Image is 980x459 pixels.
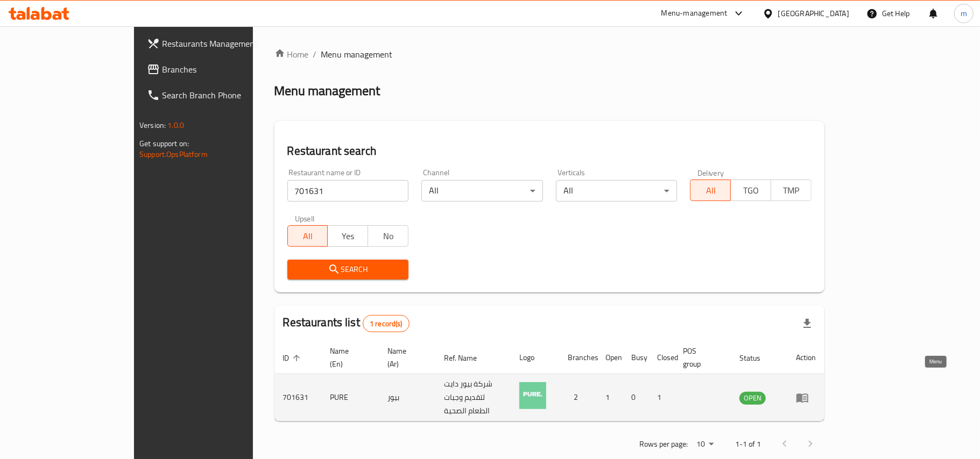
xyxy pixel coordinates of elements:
[597,341,623,374] th: Open
[287,180,409,202] input: Search for restaurant name or ID..
[556,180,678,202] div: All
[794,311,820,336] div: Export file
[363,315,410,332] div: Total records count
[274,374,322,421] td: 701631
[363,319,409,329] span: 1 record(s)
[162,37,289,50] span: Restaurants Management
[296,263,400,276] span: Search
[436,374,511,421] td: شركة بيور دايت لتقديم وجبات الطعام الصحية
[138,82,298,108] a: Search Branch Phone
[274,82,380,99] h2: Menu management
[287,143,812,159] h2: Restaurant search
[313,48,317,61] li: /
[167,118,184,132] span: 1.0.0
[387,345,423,370] span: Name (Ar)
[511,341,559,374] th: Logo
[961,8,967,19] span: m
[138,31,298,56] a: Restaurants Management
[379,374,436,421] td: بيور
[327,225,368,247] button: Yes
[519,382,546,409] img: PURE
[292,228,324,244] span: All
[322,374,379,421] td: PURE
[162,63,289,76] span: Branches
[697,169,724,176] label: Delivery
[287,225,328,247] button: All
[597,374,623,421] td: 1
[283,352,304,364] span: ID
[787,341,824,374] th: Action
[623,374,648,421] td: 0
[372,228,404,244] span: No
[623,341,648,374] th: Busy
[421,180,543,202] div: All
[690,180,731,201] button: All
[332,228,364,244] span: Yes
[139,147,208,161] a: Support.OpsPlatform
[295,214,315,222] label: Upsell
[775,183,807,198] span: TMP
[139,118,166,132] span: Version:
[274,341,824,421] table: enhanced table
[559,341,597,374] th: Branches
[648,374,674,421] td: 1
[139,137,189,150] span: Get support on:
[274,48,824,61] nav: breadcrumb
[368,225,408,247] button: No
[730,180,771,201] button: TGO
[321,48,393,61] span: Menu management
[778,8,849,19] div: [GEOGRAPHIC_DATA]
[771,180,812,201] button: TMP
[683,345,718,370] span: POS group
[735,183,767,198] span: TGO
[445,352,491,364] span: Ref. Name
[283,314,410,332] h2: Restaurants list
[661,7,728,20] div: Menu-management
[287,260,409,279] button: Search
[735,438,761,451] p: 1-1 of 1
[695,183,727,198] span: All
[639,438,688,451] p: Rows per page:
[739,392,766,404] span: OPEN
[559,374,597,421] td: 2
[330,345,366,370] span: Name (En)
[162,89,289,102] span: Search Branch Phone
[739,352,774,364] span: Status
[648,341,674,374] th: Closed
[692,436,718,453] div: Rows per page:
[138,56,298,82] a: Branches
